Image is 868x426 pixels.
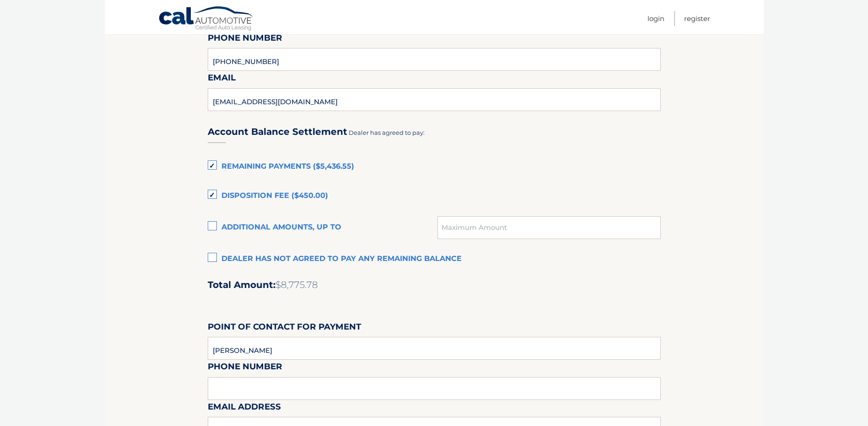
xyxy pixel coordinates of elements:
label: Dealer has not agreed to pay any remaining balance [208,250,661,268]
label: Additional amounts, up to [208,218,438,237]
label: Phone Number [208,31,282,48]
a: Login [647,11,664,26]
span: $8,775.78 [275,279,318,290]
h2: Total Amount: [208,279,661,291]
span: Dealer has agreed to pay: [349,129,425,136]
label: Point of Contact for Payment [208,320,361,337]
label: Remaining Payments ($5,436.55) [208,158,661,176]
input: Maximum Amount [437,216,660,239]
label: Disposition Fee ($450.00) [208,187,661,205]
a: Cal Automotive [158,6,254,32]
h3: Account Balance Settlement [208,126,347,138]
label: Email Address [208,400,281,417]
label: Email [208,71,236,88]
a: Register [684,11,710,26]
